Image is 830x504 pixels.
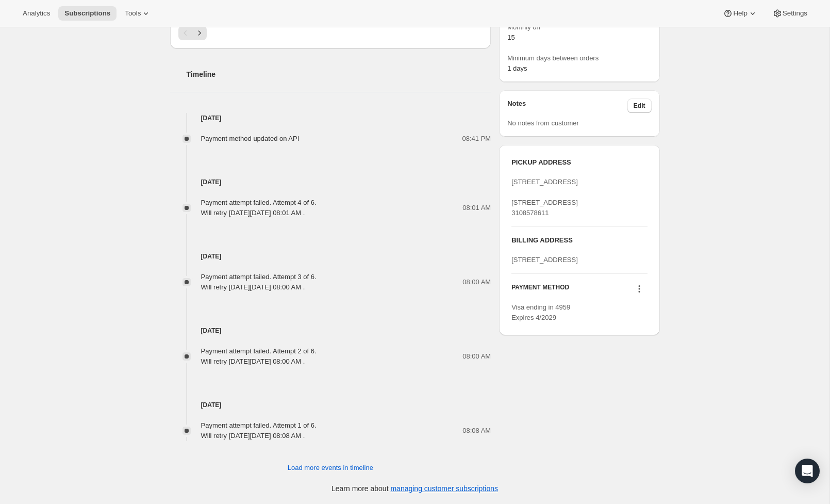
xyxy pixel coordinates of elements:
[119,6,157,21] button: Tools
[178,26,483,40] nav: Pagination
[201,272,317,292] div: Payment attempt failed. Attempt 3 of 6. Will retry [DATE][DATE] 08:00 AM .
[766,6,814,21] button: Settings
[170,177,491,187] h4: [DATE]
[201,135,300,142] span: Payment method updated on API
[627,99,652,113] button: Edit
[281,460,379,476] button: Load more events in timeline
[507,22,651,32] span: Monthly on
[64,9,110,18] span: Subscriptions
[511,235,647,246] h3: BILLING ADDRESS
[16,6,56,21] button: Analytics
[170,251,491,262] h4: [DATE]
[717,6,763,21] button: Help
[507,119,579,127] span: No notes from customer
[507,99,627,113] h3: Notes
[634,102,645,110] span: Edit
[507,64,527,72] span: 1 days
[58,6,117,21] button: Subscriptions
[23,9,50,18] span: Analytics
[170,113,491,123] h4: [DATE]
[201,346,317,367] div: Payment attempt failed. Attempt 2 of 6. Will retry [DATE][DATE] 08:00 AM .
[511,178,578,217] span: [STREET_ADDRESS] [STREET_ADDRESS] 3108578611
[462,426,491,436] span: 08:08 AM
[511,283,569,297] h3: PAYMENT METHOD
[170,400,491,410] h4: [DATE]
[462,134,491,144] span: 08:41 PM
[288,463,373,473] span: Load more events in timeline
[462,203,491,213] span: 08:01 AM
[170,326,491,336] h4: [DATE]
[390,484,498,493] a: managing customer subscriptions
[201,198,317,218] div: Payment attempt failed. Attempt 4 of 6. Will retry [DATE][DATE] 08:01 AM .
[331,483,498,494] p: Learn more about
[733,9,747,18] span: Help
[511,303,570,321] span: Visa ending in 4959 Expires 4/2029
[125,9,141,18] span: Tools
[507,34,514,41] span: 15
[201,420,317,441] div: Payment attempt failed. Attempt 1 of 6. Will retry [DATE][DATE] 08:08 AM .
[511,256,578,264] span: [STREET_ADDRESS]
[507,53,651,63] span: Minimum days between orders
[511,157,647,168] h3: PICKUP ADDRESS
[192,26,207,40] button: Next
[462,351,491,362] span: 08:00 AM
[795,459,820,483] div: Open Intercom Messenger
[462,277,491,287] span: 08:00 AM
[783,9,807,18] span: Settings
[187,69,491,79] h2: Timeline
